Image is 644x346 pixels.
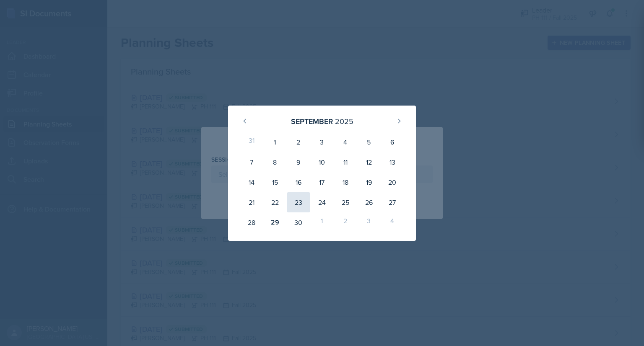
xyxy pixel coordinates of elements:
div: 29 [263,212,287,232]
div: 25 [334,192,357,212]
div: 8 [263,152,287,172]
div: September [291,116,333,127]
div: 12 [357,152,381,172]
div: 2 [287,132,310,152]
div: 7 [240,152,263,172]
div: 9 [287,152,310,172]
div: 27 [381,192,404,212]
div: 31 [240,132,263,152]
div: 10 [310,152,334,172]
div: 1 [310,212,334,232]
div: 1 [263,132,287,152]
div: 20 [381,172,404,192]
div: 21 [240,192,263,212]
div: 4 [334,132,357,152]
div: 2025 [335,116,353,127]
div: 14 [240,172,263,192]
div: 6 [381,132,404,152]
div: 23 [287,192,310,212]
div: 15 [263,172,287,192]
div: 28 [240,212,263,232]
div: 24 [310,192,334,212]
div: 5 [357,132,381,152]
div: 26 [357,192,381,212]
div: 3 [357,212,381,232]
div: 2 [334,212,357,232]
div: 22 [263,192,287,212]
div: 4 [381,212,404,232]
div: 3 [310,132,334,152]
div: 30 [287,212,310,232]
div: 18 [334,172,357,192]
div: 16 [287,172,310,192]
div: 13 [381,152,404,172]
div: 19 [357,172,381,192]
div: 11 [334,152,357,172]
div: 17 [310,172,334,192]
